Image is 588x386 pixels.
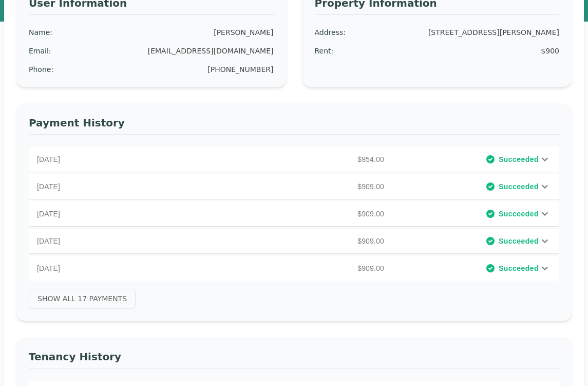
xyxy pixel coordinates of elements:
h3: Tenancy History [29,350,559,369]
div: [DATE]$954.00Succeeded [29,147,559,172]
div: [DATE]$909.00Succeeded [29,201,559,226]
span: Succeeded [499,263,539,273]
div: Name : [29,27,52,38]
div: [STREET_ADDRESS][PERSON_NAME] [428,27,559,38]
span: Succeeded [499,209,539,219]
div: Address : [315,27,346,38]
p: [DATE] [37,263,213,273]
span: Succeeded [499,154,539,164]
div: $900 [541,46,559,56]
span: Succeeded [499,181,539,192]
p: [DATE] [37,236,213,246]
div: [DATE]$909.00Succeeded [29,229,559,253]
p: $909.00 [213,263,388,273]
h3: Payment History [29,116,559,135]
div: [DATE]$909.00Succeeded [29,174,559,199]
div: [DATE]$909.00Succeeded [29,256,559,281]
p: [DATE] [37,154,213,164]
span: Succeeded [499,236,539,246]
p: [DATE] [37,209,213,219]
p: $909.00 [213,236,388,246]
div: [PHONE_NUMBER] [207,64,273,75]
p: $909.00 [213,181,388,192]
button: Show All 17 Payments [29,289,136,308]
p: $909.00 [213,209,388,219]
p: $954.00 [213,154,388,164]
p: [DATE] [37,181,213,192]
div: Phone : [29,64,53,75]
div: [EMAIL_ADDRESS][DOMAIN_NAME] [148,46,274,56]
div: Rent : [315,46,334,56]
div: Email : [29,46,51,56]
div: [PERSON_NAME] [214,27,273,38]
